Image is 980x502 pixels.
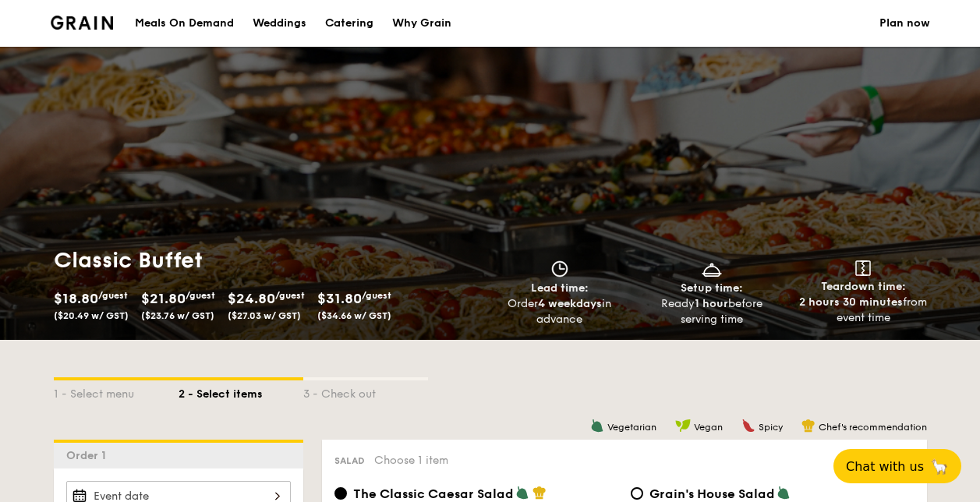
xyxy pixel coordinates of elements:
img: icon-chef-hat.a58ddaea.svg [532,486,547,500]
span: 🦙 [930,458,949,475]
span: ($34.66 w/ GST) [317,310,391,321]
span: Vegan [694,422,723,433]
span: Order 1 [66,449,112,462]
span: ($20.49 w/ GST) [54,310,129,321]
span: Choose 1 item [374,454,448,467]
div: from event time [794,295,933,326]
img: icon-vegetarian.fe4039eb.svg [590,419,604,433]
span: Lead time: [531,281,589,295]
span: /guest [275,290,305,301]
div: Ready before serving time [642,296,781,327]
div: Order in advance [490,296,630,327]
input: Grain's House Saladcorn kernel, roasted sesame dressing, cherry tomato [631,487,643,500]
span: $31.80 [317,290,362,307]
span: $21.80 [141,290,186,307]
div: 2 - Select items [179,380,303,402]
img: Grain [51,16,114,30]
img: icon-clock.2db775ea.svg [548,260,571,278]
button: Chat with us🦙 [833,449,961,483]
span: $24.80 [228,290,275,307]
img: icon-teardown.65201eee.svg [855,260,871,276]
img: icon-chef-hat.a58ddaea.svg [801,419,815,433]
span: Salad [334,455,365,466]
span: /guest [362,290,391,301]
span: /guest [98,290,128,301]
span: The Classic Caesar Salad [353,486,514,501]
span: Setup time: [681,281,743,295]
span: $18.80 [54,290,98,307]
span: ($23.76 w/ GST) [141,310,214,321]
span: Vegetarian [607,422,656,433]
div: 3 - Check out [303,380,428,402]
strong: 1 hour [695,297,728,310]
img: icon-vegetarian.fe4039eb.svg [777,486,791,500]
span: ($27.03 w/ GST) [228,310,301,321]
img: icon-vegetarian.fe4039eb.svg [515,486,529,500]
img: icon-dish.430c3a2e.svg [700,260,724,278]
span: Chef's recommendation [819,422,927,433]
div: 1 - Select menu [54,380,179,402]
img: icon-spicy.37a8142b.svg [741,419,755,433]
span: Spicy [759,422,783,433]
span: Teardown time: [821,280,906,293]
strong: 4 weekdays [538,297,602,310]
h1: Classic Buffet [54,246,484,274]
span: /guest [186,290,215,301]
strong: 2 hours 30 minutes [799,295,903,309]
input: The Classic Caesar Saladromaine lettuce, croutons, shaved parmesan flakes, cherry tomatoes, house... [334,487,347,500]
span: Grain's House Salad [649,486,775,501]
img: icon-vegan.f8ff3823.svg [675,419,691,433]
a: Logotype [51,16,114,30]
span: Chat with us [846,459,924,474]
